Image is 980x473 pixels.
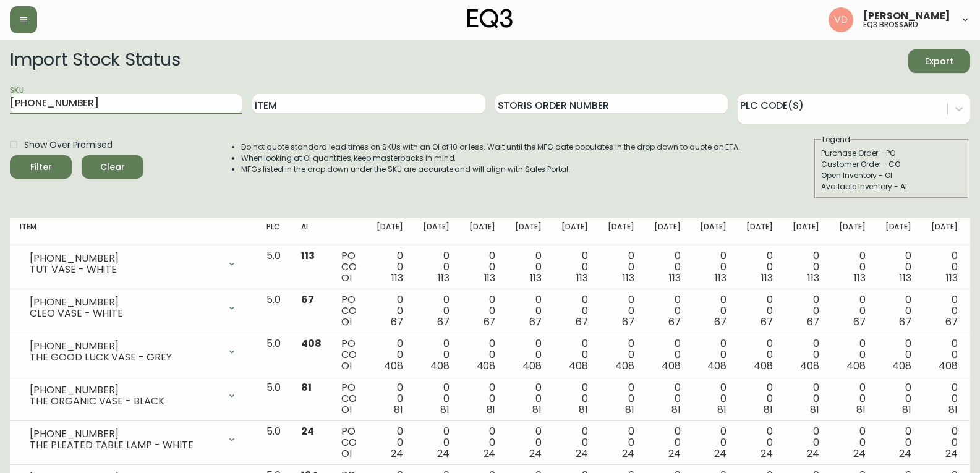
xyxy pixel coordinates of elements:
[899,315,911,329] span: 67
[793,250,819,284] div: 0 0
[671,403,681,417] span: 81
[810,403,819,417] span: 81
[793,382,819,415] div: 0 0
[423,250,450,284] div: 0 0
[608,426,634,459] div: 0 0
[30,160,52,175] div: Filter
[900,271,911,285] span: 113
[746,250,773,284] div: 0 0
[384,359,403,373] span: 408
[377,426,403,459] div: 0 0
[908,49,970,73] button: Export
[876,218,922,245] th: [DATE]
[761,315,773,329] span: 67
[20,250,247,278] div: [PHONE_NUMBER]TUT VASE - WHITE
[301,336,322,351] span: 408
[437,446,450,461] span: 24
[469,426,496,459] div: 0 0
[598,218,644,245] th: [DATE]
[668,315,681,329] span: 67
[341,382,357,415] div: PO CO
[301,380,312,394] span: 81
[615,359,634,373] span: 408
[576,271,588,285] span: 113
[654,426,681,459] div: 0 0
[391,315,403,329] span: 67
[257,289,291,333] td: 5.0
[341,359,352,373] span: OI
[487,403,496,417] span: 81
[764,403,773,417] span: 81
[863,11,950,21] span: [PERSON_NAME]
[484,446,496,461] span: 24
[654,250,681,284] div: 0 0
[561,426,588,459] div: 0 0
[341,250,357,284] div: PO CO
[241,164,741,175] li: MFGs listed in the drop down under the SKU are accurate and will align with Sales Portal.
[821,148,962,159] div: Purchase Order - PO
[301,292,314,307] span: 67
[839,294,866,328] div: 0 0
[341,403,352,417] span: OI
[377,294,403,328] div: 0 0
[241,153,741,164] li: When looking at OI quantities, keep masterpacks in mind.
[746,294,773,328] div: 0 0
[608,294,634,328] div: 0 0
[30,264,219,275] div: TUT VASE - WHITE
[532,403,542,417] span: 81
[700,382,726,415] div: 0 0
[700,426,726,459] div: 0 0
[341,294,357,328] div: PO CO
[291,218,331,245] th: AI
[853,446,866,461] span: 24
[654,338,681,372] div: 0 0
[82,155,143,179] button: Clear
[20,338,247,365] div: [PHONE_NUMBER]THE GOOD LUCK VASE - GREY
[821,159,962,170] div: Customer Order - CO
[746,382,773,415] div: 0 0
[576,315,588,329] span: 67
[469,294,496,328] div: 0 0
[377,250,403,284] div: 0 0
[530,271,542,285] span: 113
[700,338,726,372] div: 0 0
[30,253,219,264] div: [PHONE_NUMBER]
[30,396,219,407] div: THE ORGANIC VASE - BLACK
[921,218,968,245] th: [DATE]
[459,218,506,245] th: [DATE]
[821,181,962,192] div: Available Inventory - AI
[946,271,958,285] span: 113
[24,138,113,151] span: Show Over Promised
[931,382,958,415] div: 0 0
[918,54,960,69] span: Export
[394,403,403,417] span: 81
[931,294,958,328] div: 0 0
[754,359,773,373] span: 408
[783,218,829,245] th: [DATE]
[736,218,783,245] th: [DATE]
[654,294,681,328] div: 0 0
[515,338,542,372] div: 0 0
[939,359,958,373] span: 408
[885,382,912,415] div: 0 0
[10,155,72,179] button: Filter
[341,271,352,285] span: OI
[552,218,598,245] th: [DATE]
[863,21,918,28] h5: eq3 brossard
[576,446,588,461] span: 24
[622,446,634,461] span: 24
[529,446,542,461] span: 24
[505,218,552,245] th: [DATE]
[30,297,219,308] div: [PHONE_NUMBER]
[437,315,450,329] span: 67
[561,294,588,328] div: 0 0
[715,271,726,285] span: 113
[413,218,459,245] th: [DATE]
[714,315,726,329] span: 67
[821,134,851,145] legend: Legend
[856,403,866,417] span: 81
[569,359,588,373] span: 408
[839,250,866,284] div: 0 0
[931,338,958,372] div: 0 0
[761,446,773,461] span: 24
